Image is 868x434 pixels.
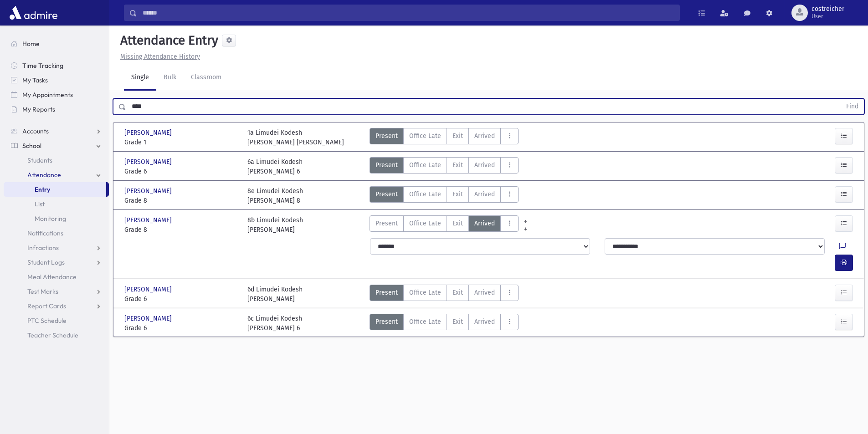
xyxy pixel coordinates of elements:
a: Classroom [184,65,229,91]
span: Exit [452,160,463,170]
a: Student Logs [4,255,109,270]
a: My Appointments [4,87,109,102]
span: [PERSON_NAME] [124,285,174,294]
span: Time Tracking [22,61,63,70]
span: Students [27,156,52,164]
a: Monitoring [4,211,109,226]
a: PTC Schedule [4,313,109,328]
a: Teacher Schedule [4,328,109,342]
span: Grade 6 [124,167,238,176]
span: Report Cards [27,302,66,310]
h5: Attendance Entry [117,33,218,48]
a: List [4,197,109,211]
div: AttTypes [370,215,519,235]
span: Office Late [409,219,441,228]
a: Meal Attendance [4,270,109,284]
a: Students [4,153,109,168]
a: Notifications [4,226,109,240]
span: Grade 8 [124,225,238,235]
span: Meal Attendance [27,273,77,281]
span: PTC Schedule [27,317,67,325]
div: AttTypes [370,186,519,205]
span: Student Logs [27,258,65,266]
span: Monitoring [35,214,66,223]
span: costreicher [812,5,844,13]
span: Arrived [474,189,495,199]
a: Single [124,65,156,91]
span: Exit [452,288,463,297]
span: Accounts [22,127,49,135]
span: Present [375,317,398,327]
span: Present [375,219,398,228]
a: School [4,138,109,153]
span: Office Late [409,160,441,170]
a: Attendance [4,168,109,182]
span: Exit [452,131,463,141]
span: Home [22,40,40,48]
a: Infractions [4,240,109,255]
div: AttTypes [370,157,519,176]
div: 8b Limudei Kodesh [PERSON_NAME] [247,215,303,235]
span: Office Late [409,288,441,297]
span: My Tasks [22,76,48,84]
img: AdmirePro [7,4,60,22]
span: My Reports [22,105,55,113]
span: [PERSON_NAME] [124,157,174,167]
span: Teacher Schedule [27,331,78,339]
a: Accounts [4,124,109,138]
span: Present [375,160,398,170]
div: 1a Limudei Kodesh [PERSON_NAME] [PERSON_NAME] [247,128,344,147]
span: Arrived [474,131,495,141]
span: Grade 6 [124,294,238,304]
span: Test Marks [27,287,58,296]
a: Time Tracking [4,58,109,73]
div: AttTypes [370,314,519,333]
span: Office Late [409,131,441,141]
div: AttTypes [370,128,519,147]
div: 6d Limudei Kodesh [PERSON_NAME] [247,285,303,304]
span: Present [375,131,398,141]
div: AttTypes [370,285,519,304]
div: 8e Limudei Kodesh [PERSON_NAME] 8 [247,186,303,205]
a: Bulk [156,65,184,91]
span: [PERSON_NAME] [124,215,174,225]
span: User [812,13,844,20]
span: School [22,142,41,150]
span: List [35,200,45,208]
span: Entry [35,185,50,194]
a: Missing Attendance History [117,53,200,61]
a: My Tasks [4,73,109,87]
span: Arrived [474,288,495,297]
span: Arrived [474,160,495,170]
span: Exit [452,219,463,228]
input: Search [137,5,679,21]
span: Office Late [409,189,441,199]
div: 6a Limudei Kodesh [PERSON_NAME] 6 [247,157,303,176]
span: Grade 1 [124,138,238,147]
a: Test Marks [4,284,109,299]
div: 6c Limudei Kodesh [PERSON_NAME] 6 [247,314,302,333]
span: Grade 6 [124,323,238,333]
span: Grade 8 [124,196,238,205]
span: Infractions [27,244,59,252]
span: Exit [452,189,463,199]
a: Report Cards [4,299,109,313]
a: Home [4,36,109,51]
span: [PERSON_NAME] [124,128,174,138]
span: Attendance [27,171,61,179]
a: Entry [4,182,106,197]
span: [PERSON_NAME] [124,314,174,323]
span: My Appointments [22,91,73,99]
span: Office Late [409,317,441,327]
a: My Reports [4,102,109,117]
span: [PERSON_NAME] [124,186,174,196]
span: Present [375,288,398,297]
span: Present [375,189,398,199]
span: Arrived [474,317,495,327]
span: Notifications [27,229,63,237]
span: Exit [452,317,463,327]
span: Arrived [474,219,495,228]
u: Missing Attendance History [120,53,200,61]
button: Find [841,99,864,114]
